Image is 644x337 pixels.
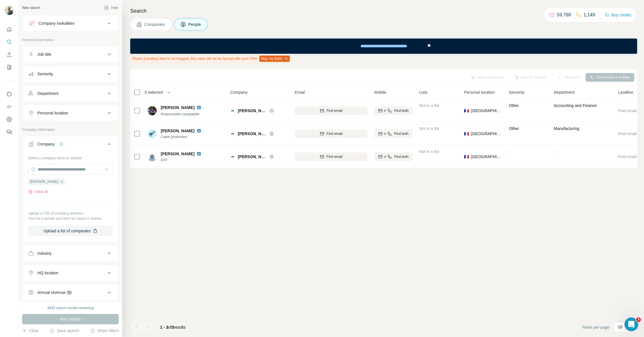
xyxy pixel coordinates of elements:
[554,89,575,95] span: Department
[28,211,113,216] p: Upload a CSV of company websites.
[327,154,342,159] span: Find email
[28,153,113,161] div: Select a company name or website
[464,89,495,95] span: Personal location
[295,152,367,161] button: Find email
[230,89,248,95] span: Company
[509,126,519,131] span: Other
[327,131,342,136] span: Find email
[295,89,305,95] span: Email
[147,106,157,115] img: Avatar
[557,12,571,18] p: 59,769
[22,37,119,43] p: Personal information
[509,89,524,95] span: Seniority
[509,103,519,108] span: Other
[37,110,68,116] div: Personal location
[554,103,597,108] span: Accounting and Finance
[58,141,65,147] div: 1
[145,89,163,95] span: 0 selected
[374,129,412,138] button: Find both
[161,112,200,116] span: Responsable comptablité
[144,22,165,27] span: Companies
[618,89,633,95] span: Landline
[161,134,204,139] span: Cadre production
[28,189,48,194] button: Clear all
[5,49,14,60] button: Enrich CSV
[37,71,53,77] div: Seniority
[160,325,186,330] span: results
[22,246,118,260] button: Industry
[471,154,502,160] span: [GEOGRAPHIC_DATA]
[22,127,119,132] p: Company information
[172,325,174,330] span: 3
[30,179,58,184] span: [PERSON_NAME]
[5,6,14,15] img: Avatar
[161,157,204,162] span: DAF
[624,317,638,331] iframe: Intercom live chat
[419,126,439,131] span: Not in a list
[419,89,428,95] span: Lists
[584,12,595,18] p: 1,149
[636,317,641,322] span: 3
[394,131,409,136] span: Find both
[147,152,157,161] img: Avatar
[22,87,118,100] button: Department
[37,91,58,96] div: Department
[130,54,291,64] div: Phone (Landline) field is not mapped, this value will not be synced with your CRM
[22,266,118,280] button: HQ location
[5,102,14,112] button: Use Surfe API
[238,154,267,160] span: [PERSON_NAME]
[188,22,202,27] span: People
[161,128,194,134] span: [PERSON_NAME]
[130,39,637,54] iframe: Banner
[90,328,119,334] button: Share filters
[28,216,113,221] p: Your list is private and won't be saved or shared.
[22,47,118,61] button: Job title
[197,129,201,133] img: LinkedIn logo
[554,126,579,131] span: Manufacturing
[5,62,14,72] button: My lists
[22,5,40,10] div: New search
[618,324,622,330] p: 10
[394,108,409,113] span: Find both
[37,270,58,276] div: HQ location
[327,108,342,113] span: Find email
[374,152,412,161] button: Find both
[238,108,267,114] span: [PERSON_NAME]
[374,89,386,95] span: Mobile
[197,105,201,110] img: LinkedIn logo
[5,24,14,35] button: Quick start
[39,20,74,26] div: Company lookalikes
[160,325,168,330] span: 1 - 3
[197,152,201,156] img: LinkedIn logo
[419,149,439,154] span: Not in a list
[230,108,235,113] img: Logo of Henri SAVY sas
[161,105,194,110] span: [PERSON_NAME]
[230,154,235,159] img: Logo of Henri SAVY sas
[5,127,14,137] button: Feedback
[5,114,14,125] button: Dashboard
[22,137,118,153] button: Company1
[37,290,72,295] div: Annual revenue ($)
[22,16,118,30] button: Company lookalikes
[37,51,51,57] div: Job title
[554,149,555,154] span: -
[238,131,267,137] span: [PERSON_NAME]
[22,328,39,334] button: Clear
[374,106,412,115] button: Find both
[464,154,469,160] span: 🇫🇷
[100,3,122,12] button: Hide
[259,55,290,62] button: Map my fields
[37,141,55,147] div: Company
[5,37,14,47] button: Search
[22,106,118,120] button: Personal location
[471,131,502,137] span: [GEOGRAPHIC_DATA]
[37,250,52,256] div: Industry
[471,108,502,114] span: [GEOGRAPHIC_DATA]
[130,7,637,15] h4: Search
[605,11,631,19] button: Buy credits
[230,131,235,136] img: Logo of Henri SAVY sas
[464,108,469,114] span: 🇫🇷
[147,129,157,138] img: Avatar
[5,89,14,99] button: Use Surfe on LinkedIn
